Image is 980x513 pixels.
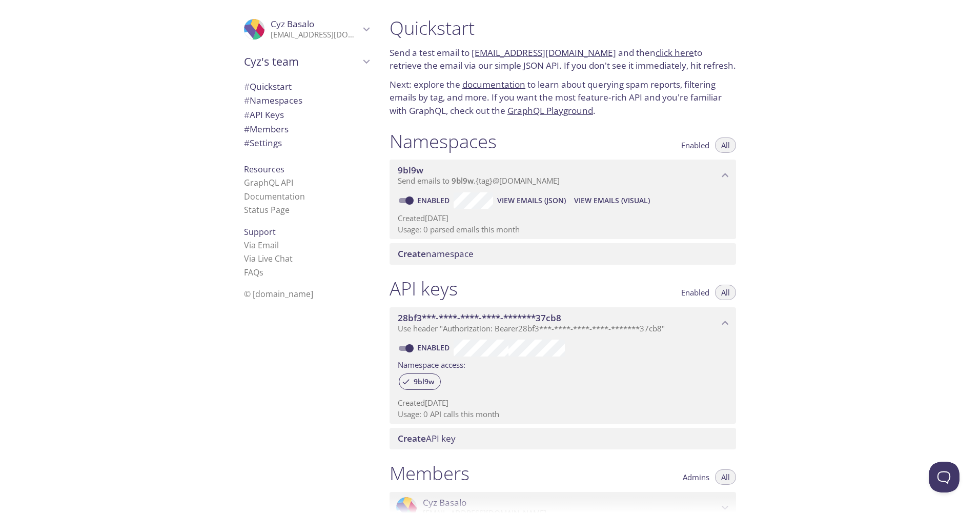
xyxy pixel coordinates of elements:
[390,428,736,449] div: Create API Key
[398,213,728,224] p: Created [DATE]
[236,80,377,94] div: Quickstart
[399,373,441,390] div: 9bl9w
[244,204,290,215] a: Status Page
[715,469,736,485] button: All
[452,175,474,186] span: 9bl9w
[574,194,650,207] span: View Emails (Visual)
[497,194,566,207] span: View Emails (JSON)
[398,248,474,260] span: namespace
[236,48,377,75] div: Cyz's team
[390,243,736,265] div: Create namespace
[416,343,454,352] a: Enabled
[677,469,716,485] button: Admins
[398,357,465,371] label: Namespace access:
[244,177,293,188] a: GraphQL API
[244,109,250,121] span: #
[236,122,377,136] div: Members
[244,253,293,264] a: Via Live Chat
[390,78,736,117] p: Next: explore the to learn about querying spam reports, filtering emails by tag, and more. If you...
[244,94,250,106] span: #
[244,123,289,135] span: Members
[390,160,736,191] div: 9bl9w namespace
[244,54,360,69] span: Cyz's team
[236,136,377,150] div: Team Settings
[236,12,377,46] div: Cyz Basalo
[244,164,284,175] span: Resources
[398,432,426,444] span: Create
[407,377,440,386] span: 9bl9w
[715,285,736,300] button: All
[398,409,728,420] p: Usage: 0 API calls this month
[715,137,736,153] button: All
[244,123,250,135] span: #
[416,195,454,205] a: Enabled
[398,175,560,186] span: Send emails to . {tag} @[DOMAIN_NAME]
[507,105,593,116] a: GraphQL Playground
[675,137,716,153] button: Enabled
[244,288,313,300] span: © [DOMAIN_NAME]
[236,93,377,108] div: Namespaces
[462,78,525,90] a: documentation
[656,47,694,58] a: click here
[398,248,426,260] span: Create
[472,47,616,58] a: [EMAIL_ADDRESS][DOMAIN_NAME]
[271,30,360,40] p: [EMAIL_ADDRESS][DOMAIN_NAME]
[244,81,292,92] span: Quickstart
[244,191,305,202] a: Documentation
[259,267,263,278] span: s
[390,277,458,300] h1: API keys
[244,81,250,92] span: #
[398,164,423,176] span: 9bl9w
[244,240,279,251] a: Via Email
[493,192,570,209] button: View Emails (JSON)
[271,18,314,30] span: Cyz Basalo
[398,432,456,444] span: API key
[244,109,284,121] span: API Keys
[244,226,276,238] span: Support
[398,398,728,408] p: Created [DATE]
[675,285,716,300] button: Enabled
[236,108,377,122] div: API Keys
[244,94,302,106] span: Namespaces
[390,462,469,485] h1: Members
[390,46,736,72] p: Send a test email to and then to retrieve the email via our simple JSON API. If you don't see it ...
[244,137,250,149] span: #
[398,224,728,235] p: Usage: 0 parsed emails this month
[390,130,497,153] h1: Namespaces
[570,192,654,209] button: View Emails (Visual)
[390,16,736,40] h1: Quickstart
[244,267,263,278] a: FAQ
[244,137,282,149] span: Settings
[929,462,959,492] iframe: Help Scout Beacon - Open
